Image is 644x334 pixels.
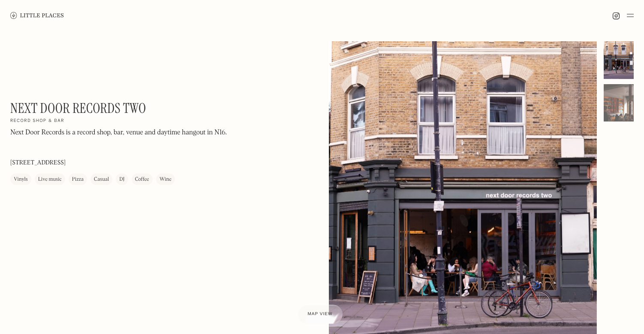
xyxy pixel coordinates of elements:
p: [STREET_ADDRESS] [10,159,66,168]
div: Live music [38,176,62,184]
div: Casual [94,176,109,184]
div: Coffee [135,176,149,184]
div: DJ [119,176,124,184]
div: Vinyls [14,176,28,184]
p: Next Door Records is a record shop, bar, venue and daytime hangout in N16. [10,128,227,138]
a: Map view [298,305,343,324]
span: Map view [308,312,333,316]
div: Wine [159,176,172,184]
p: ‍ [10,143,227,153]
h2: Record shop & bar [10,118,64,124]
div: Pizza [72,176,84,184]
h1: Next Door Records Two [10,100,146,116]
